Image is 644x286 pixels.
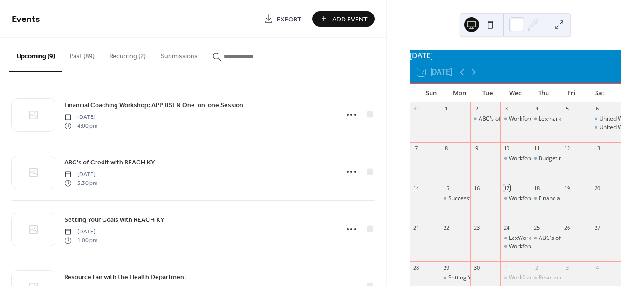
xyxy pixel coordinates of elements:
[440,195,470,203] div: Successful Budgeting & Saving with REACH KY
[479,115,557,123] div: ABC's of Credit with REACH KY
[509,234,584,242] div: LexWorks Resume Workshop
[440,274,470,282] div: Setting Your Goals with REACH KY
[64,272,187,282] a: Resource Fair with the Health Department
[332,14,368,24] span: Add Event
[594,105,601,112] div: 6
[470,115,500,123] div: ABC's of Credit with REACH KY
[500,274,531,282] div: Workforce Wednesday - Nicholasville YMCA Program Center
[64,236,97,245] span: 1:00 pm
[417,84,445,102] div: Sun
[534,225,541,232] div: 25
[410,50,621,61] div: [DATE]
[445,84,473,102] div: Mon
[62,38,102,71] button: Past (89)
[443,225,450,232] div: 22
[64,228,97,236] span: [DATE]
[443,145,450,152] div: 8
[64,158,155,168] span: ABC's of Credit with REACH KY
[529,84,557,102] div: Thu
[473,105,480,112] div: 2
[412,184,419,191] div: 14
[64,214,164,225] a: Setting Your Goals with REACH KY
[102,38,153,71] button: Recurring (2)
[594,264,601,271] div: 4
[64,170,97,179] span: [DATE]
[9,38,62,72] button: Upcoming (9)
[531,115,561,123] div: Lexmark Leadership Breakfast
[277,14,301,24] span: Export
[64,100,243,110] a: Financial Coaching Workshop: APPRISEN One-on-one Session
[473,184,480,191] div: 16
[473,145,480,152] div: 9
[443,264,450,271] div: 29
[557,84,585,102] div: Fri
[503,105,510,112] div: 3
[500,195,531,203] div: Workforce Wednesday - Nicholasville YMCA Program Center
[594,225,601,232] div: 27
[539,234,617,242] div: ABC's of Credit with REACH KY
[531,155,561,163] div: Budgeting & Maintaining Cash Flow with REACH KY
[539,115,618,123] div: Lexmark Leadership Breakfast
[473,84,501,102] div: Tue
[503,225,510,232] div: 24
[586,84,614,102] div: Sat
[153,38,205,71] button: Submissions
[563,145,570,152] div: 12
[594,145,601,152] div: 13
[312,11,375,27] button: Add Event
[531,195,561,203] div: Financial Coaching Workshop: APPRISEN One-on-one Session
[412,105,419,112] div: 31
[503,145,510,152] div: 10
[500,115,531,123] div: Workforce Wednesday - Nicholasville YMCA Program Center
[534,105,541,112] div: 4
[448,274,536,282] div: Setting Your Goals with REACH KY
[563,105,570,112] div: 5
[64,122,97,130] span: 4:00 pm
[473,264,480,271] div: 30
[12,10,40,28] span: Events
[503,264,510,271] div: 1
[591,123,621,131] div: United Way Night: Lexington Legends
[591,115,621,123] div: United We Throw - Disc Golf Fundriaser
[500,155,531,163] div: Workforce Wednesday - Nicholasville YMCA Program Center
[563,184,570,191] div: 19
[534,184,541,191] div: 18
[563,225,570,232] div: 26
[500,234,531,242] div: LexWorks Resume Workshop
[443,184,450,191] div: 15
[534,145,541,152] div: 11
[473,225,480,232] div: 23
[503,184,510,191] div: 17
[448,195,617,203] div: Successful Budgeting & Saving with REACH [GEOGRAPHIC_DATA]
[64,272,187,282] span: Resource Fair with the Health Department
[412,145,419,152] div: 7
[64,101,243,110] span: Financial Coaching Workshop: APPRISEN One-on-one Session
[563,264,570,271] div: 3
[594,184,601,191] div: 20
[443,105,450,112] div: 1
[500,243,531,251] div: Workforce Wednesday - Nicholasville YMCA Program Center
[64,113,97,122] span: [DATE]
[531,274,561,282] div: Resource Fair with the Health Department
[64,179,97,187] span: 5:30 pm
[64,215,164,225] span: Setting Your Goals with REACH KY
[501,84,529,102] div: Wed
[412,264,419,271] div: 28
[412,225,419,232] div: 21
[534,264,541,271] div: 2
[257,11,308,27] a: Export
[64,157,155,168] a: ABC's of Credit with REACH KY
[531,234,561,242] div: ABC's of Credit with REACH KY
